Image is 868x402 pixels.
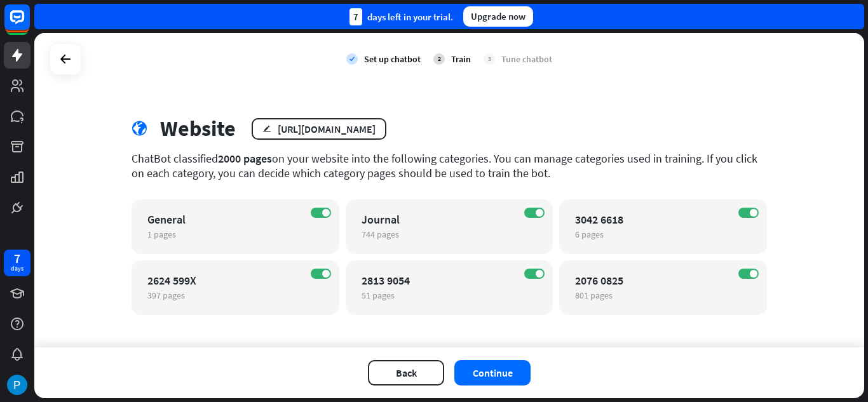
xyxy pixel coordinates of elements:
[484,53,495,65] div: 3
[368,360,444,385] button: Back
[362,212,515,227] div: Journal
[132,151,767,180] div: ChatBot classified on your website into the following categories. You can manage categories used ...
[454,360,531,385] button: Continue
[262,124,271,133] i: edit
[147,290,185,301] span: 397 pages
[346,53,358,65] i: check
[362,229,399,240] span: 744 pages
[501,53,552,65] div: Tune chatbot
[451,53,471,65] div: Train
[160,116,236,142] div: Website
[147,273,301,288] div: 2624 599X
[278,123,376,135] div: [URL][DOMAIN_NAME]
[575,290,613,301] span: 801 pages
[147,229,176,240] span: 1 pages
[575,273,729,288] div: 2076 0825
[10,5,48,43] button: Open LiveChat chat widget
[362,273,515,288] div: 2813 9054
[349,8,453,25] div: days left in your trial.
[463,6,533,27] div: Upgrade now
[349,8,362,25] div: 7
[218,151,272,166] span: 2000 pages
[362,290,395,301] span: 51 pages
[575,212,729,227] div: 3042 6618
[147,212,301,227] div: General
[14,253,20,264] div: 7
[575,229,604,240] span: 6 pages
[11,264,24,273] div: days
[132,121,147,137] i: globe
[433,53,445,65] div: 2
[364,53,421,65] div: Set up chatbot
[4,250,31,276] a: 7 days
